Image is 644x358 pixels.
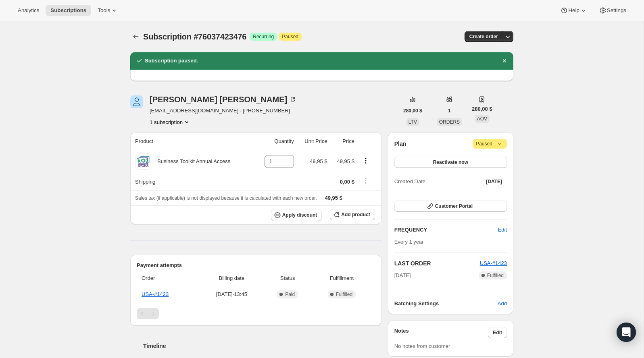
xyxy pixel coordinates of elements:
span: [DATE] · 13:45 [202,290,262,298]
span: Edit [493,329,502,336]
span: Fulfilled [487,272,504,279]
span: [DATE] [394,271,411,279]
div: Business Toolkit Annual Access [151,157,230,166]
button: Analytics [13,5,44,16]
span: [EMAIL_ADDRESS][DOMAIN_NAME] · [PHONE_NUMBER] [150,107,297,115]
button: [DATE] [481,176,507,187]
span: Paid [285,291,295,298]
span: Add product [341,211,370,218]
button: Product actions [150,118,191,126]
button: Product actions [359,156,372,165]
h2: FREQUENCY [394,226,498,234]
span: Customer Portal [435,203,473,209]
span: Subscription #76037423476 [143,32,246,41]
div: [PERSON_NAME] [PERSON_NAME] [150,95,297,103]
span: [DATE] [486,178,502,185]
span: 49,95 $ [325,195,342,201]
span: Created Date [394,178,425,186]
span: Fulfillment [313,274,370,282]
button: Help [555,5,592,16]
span: ORDERS [439,119,460,125]
h6: Batching Settings [394,300,498,308]
span: 1 [448,108,451,114]
span: Settings [607,7,626,14]
span: 0,00 $ [340,179,354,185]
button: Add [493,297,512,310]
h3: Notes [394,327,488,338]
span: Analytics [18,7,39,14]
span: Edit [498,226,507,234]
span: Reactivate now [433,159,468,166]
span: Noel Alcantara [130,95,143,108]
span: Recurring [253,33,274,40]
span: LTV [408,119,417,125]
button: Subscriptions [130,31,142,42]
th: Price [330,132,357,150]
img: product img [135,153,151,170]
span: Status [267,274,308,282]
span: 49,95 $ [310,158,327,164]
h2: Payment attempts [137,261,375,269]
th: Shipping [130,173,255,190]
h2: LAST ORDER [394,259,480,267]
span: Help [568,7,579,14]
button: USA-#1423 [480,259,507,267]
div: Open Intercom Messenger [617,323,636,342]
button: Tools [93,5,123,16]
button: 280,00 $ [398,105,427,116]
button: 1 [443,105,456,116]
th: Order [137,269,199,287]
button: Customer Portal [394,201,507,212]
h2: Timeline [143,342,381,350]
button: Shipping actions [359,176,372,185]
span: No notes from customer [394,343,450,349]
button: Descartar notificación [499,55,510,66]
th: Product [130,132,255,150]
h2: Subscription paused. [145,57,198,65]
span: Subscriptions [50,7,86,14]
span: Apply discount [282,212,317,218]
span: 280,00 $ [403,108,422,114]
th: Quantity [255,132,296,150]
a: USA-#1423 [142,291,169,297]
button: Edit [493,223,512,236]
span: Billing date [202,274,262,282]
span: Sales tax (if applicable) is not displayed because it is calculated with each new order. [135,195,317,201]
button: Apply discount [271,209,322,221]
span: Tools [98,7,110,14]
span: 49,95 $ [337,158,354,164]
a: USA-#1423 [480,260,507,266]
span: Every 1 year [394,239,424,245]
span: Paused [282,33,298,40]
span: Paused [476,140,504,148]
span: Add [498,300,507,308]
button: Add product [330,209,375,220]
span: 280,00 $ [472,105,492,113]
span: Create order [469,33,498,40]
span: AOV [477,116,487,122]
button: Settings [594,5,631,16]
button: Create order [465,31,503,42]
nav: Paginación [137,308,375,319]
th: Unit Price [296,132,330,150]
button: Edit [488,327,507,338]
button: Subscriptions [46,5,91,16]
h2: Plan [394,140,406,148]
span: | [494,141,496,147]
button: Reactivate now [394,157,507,168]
span: Fulfilled [336,291,352,298]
